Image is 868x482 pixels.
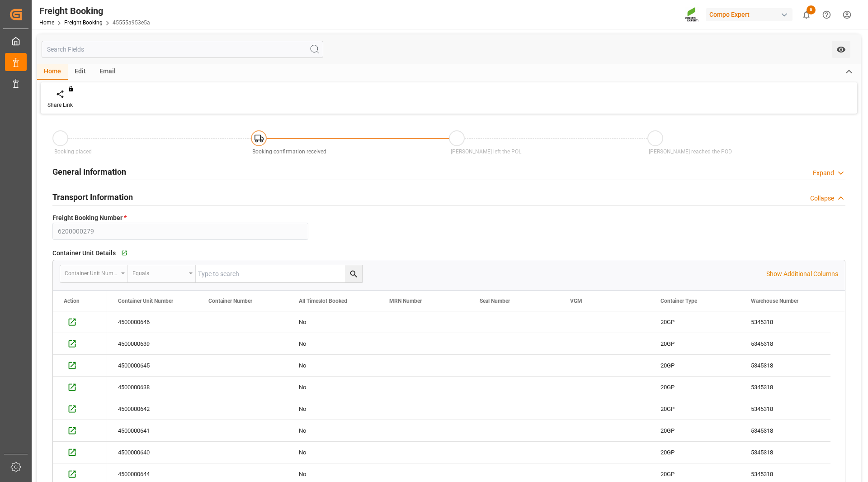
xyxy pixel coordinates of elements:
[93,64,123,80] div: Email
[107,377,830,398] div: Press SPACE to select this row.
[132,267,186,277] div: Equals
[64,298,80,304] div: Action
[39,19,54,26] a: Home
[660,298,697,304] span: Container Type
[39,4,150,18] div: Freight Booking
[832,41,850,58] button: open menu
[740,442,830,463] div: 5345318
[660,420,729,441] div: 20GP
[796,5,816,25] button: show 8 new notifications
[649,148,732,155] span: [PERSON_NAME] reached the POD
[807,5,816,14] span: 8
[299,377,368,398] div: No
[299,312,368,333] div: No
[208,298,252,304] span: Container Number
[740,420,830,441] div: 5345318
[660,399,729,420] div: 20GP
[52,248,116,258] span: Container Unit Details
[299,399,368,420] div: No
[107,420,830,442] div: Press SPACE to select this row.
[52,166,126,178] h2: General Information
[42,41,323,58] input: Search Fields
[107,311,198,333] div: 4500000646
[53,311,107,333] div: Press SPACE to select this row.
[740,377,830,398] div: 5345318
[52,191,133,203] h2: Transport Information
[299,334,368,354] div: No
[299,420,368,441] div: No
[53,442,107,463] div: Press SPACE to select this row.
[53,355,107,377] div: Press SPACE to select this row.
[813,168,834,178] div: Expand
[53,377,107,398] div: Press SPACE to select this row.
[389,298,422,304] span: MRN Number
[107,311,830,333] div: Press SPACE to select this row.
[766,269,838,279] p: Show Additional Columns
[740,311,830,333] div: 5345318
[54,148,92,155] span: Booking placed
[68,64,93,80] div: Edit
[53,333,107,355] div: Press SPACE to select this row.
[660,312,729,333] div: 20GP
[252,148,326,155] span: Booking confirmation received
[345,265,362,282] button: search button
[107,398,198,420] div: 4500000642
[751,298,798,304] span: Warehouse Number
[60,265,128,282] button: open menu
[107,333,830,355] div: Press SPACE to select this row.
[107,398,830,420] div: Press SPACE to select this row.
[299,298,347,304] span: All Timeslot Booked
[660,377,729,398] div: 20GP
[53,398,107,420] div: Press SPACE to select this row.
[107,420,198,441] div: 4500000641
[706,6,796,23] button: Compo Expert
[660,355,729,376] div: 20GP
[107,333,198,354] div: 4500000639
[810,194,834,203] div: Collapse
[660,334,729,354] div: 20GP
[196,265,362,282] input: Type to search
[128,265,196,282] button: open menu
[570,298,582,304] span: VGM
[480,298,510,304] span: Seal Number
[685,7,699,23] img: Screenshot%202023-09-29%20at%2010.02.21.png_1712312052.png
[660,442,729,463] div: 20GP
[107,442,830,463] div: Press SPACE to select this row.
[107,355,830,377] div: Press SPACE to select this row.
[118,298,173,304] span: Container Unit Number
[706,8,793,21] div: Compo Expert
[299,355,368,376] div: No
[53,420,107,442] div: Press SPACE to select this row.
[816,5,837,25] button: Help Center
[37,64,68,80] div: Home
[52,213,127,223] span: Freight Booking Number
[107,377,198,398] div: 4500000638
[107,355,198,376] div: 4500000645
[64,19,103,26] a: Freight Booking
[451,148,521,155] span: [PERSON_NAME] left the POL
[740,398,830,420] div: 5345318
[299,442,368,463] div: No
[740,355,830,376] div: 5345318
[740,333,830,354] div: 5345318
[107,442,198,463] div: 4500000640
[65,267,118,277] div: Container Unit Number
